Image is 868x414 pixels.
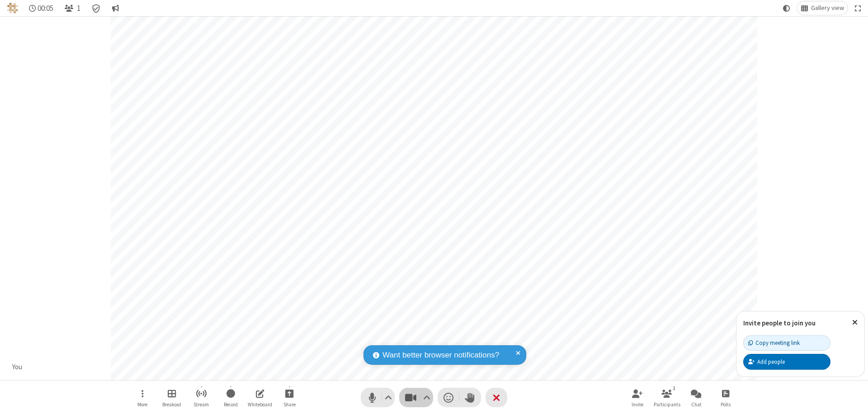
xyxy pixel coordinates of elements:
[361,388,395,407] button: Mute (⌘+Shift+A)
[158,385,185,410] button: Manage Breakout Rooms
[632,402,643,407] span: Invite
[438,388,459,407] button: Send a reaction
[624,385,651,410] button: Invite participants (⌘+Shift+I)
[421,388,433,407] button: Video setting
[797,1,848,15] button: Change layout
[712,385,739,410] button: Open poll
[670,384,678,392] div: 1
[108,1,123,15] button: Conversation
[654,402,680,407] span: Participants
[382,349,499,361] span: Want better browser notifications?
[246,385,274,410] button: Open shared whiteboard
[779,1,794,15] button: Using system theme
[743,354,830,369] button: Add people
[845,311,864,334] button: Close popover
[283,402,296,407] span: Share
[382,388,395,407] button: Audio settings
[7,3,18,14] img: QA Selenium DO NOT DELETE OR CHANGE
[811,5,844,12] span: Gallery view
[653,385,680,410] button: Open participant list
[459,388,481,407] button: Raise hand
[743,335,830,351] button: Copy meeting link
[691,402,702,407] span: Chat
[217,385,244,410] button: Start recording
[721,402,731,407] span: Polls
[188,385,215,410] button: Start streaming
[399,388,433,407] button: Stop video (⌘+Shift+V)
[193,402,209,407] span: Stream
[61,1,84,15] button: Open participant list
[683,385,710,410] button: Open chat
[38,4,53,13] span: 00:05
[9,362,26,372] div: You
[486,388,507,407] button: End or leave meeting
[25,1,57,15] div: Timer
[248,402,272,407] span: Whiteboard
[224,402,238,407] span: Record
[162,402,181,407] span: Breakout
[748,339,800,347] div: Copy meeting link
[276,385,303,410] button: Start sharing
[137,402,147,407] span: More
[77,4,80,13] span: 1
[129,385,156,410] button: Open menu
[851,1,865,15] button: Fullscreen
[88,1,105,15] div: Meeting details Encryption enabled
[743,319,816,327] label: Invite people to join you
